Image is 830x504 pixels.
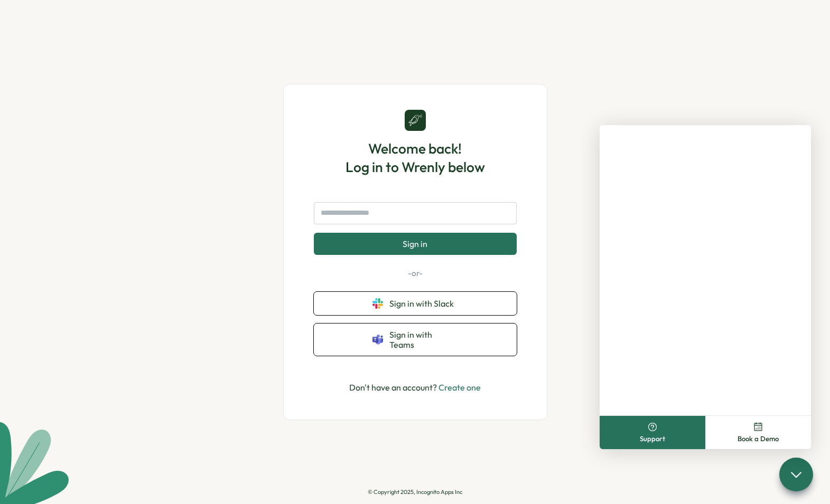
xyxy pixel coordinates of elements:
button: Support [600,416,705,449]
span: Sign in [403,239,427,249]
p: -or- [314,268,517,279]
p: © Copyright 2025, Incognito Apps Inc [368,489,462,496]
h1: Welcome back! Log in to Wrenly below [346,139,485,176]
button: Sign in with Slack [314,292,517,315]
span: Sign in with Teams [389,330,458,349]
button: Sign in [314,233,517,255]
span: Support [640,434,665,444]
a: Create one [439,382,481,393]
p: Don't have an account? [349,381,481,394]
button: Sign in with Teams [314,324,517,356]
span: Book a Demo [738,434,779,444]
button: Book a Demo [705,416,811,449]
span: Sign in with Slack [389,299,458,308]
